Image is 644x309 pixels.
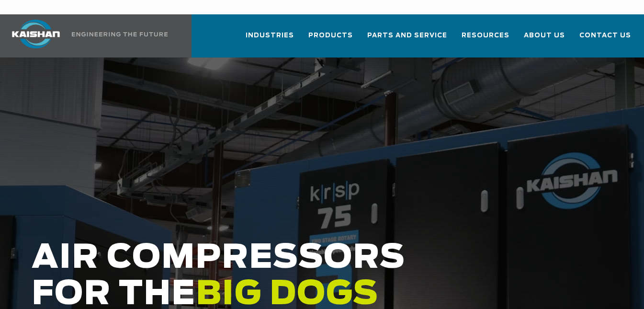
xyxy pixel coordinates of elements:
a: About Us [524,23,565,56]
img: Engineering the future [72,32,168,36]
a: Products [308,23,353,56]
a: Industries [246,23,294,56]
span: Parts and Service [367,30,447,41]
span: Contact Us [579,30,631,41]
a: Parts and Service [367,23,447,56]
span: Resources [462,30,509,41]
span: Industries [246,30,294,41]
span: About Us [524,30,565,41]
span: Products [308,30,353,41]
a: Contact Us [579,23,631,56]
a: Resources [462,23,509,56]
